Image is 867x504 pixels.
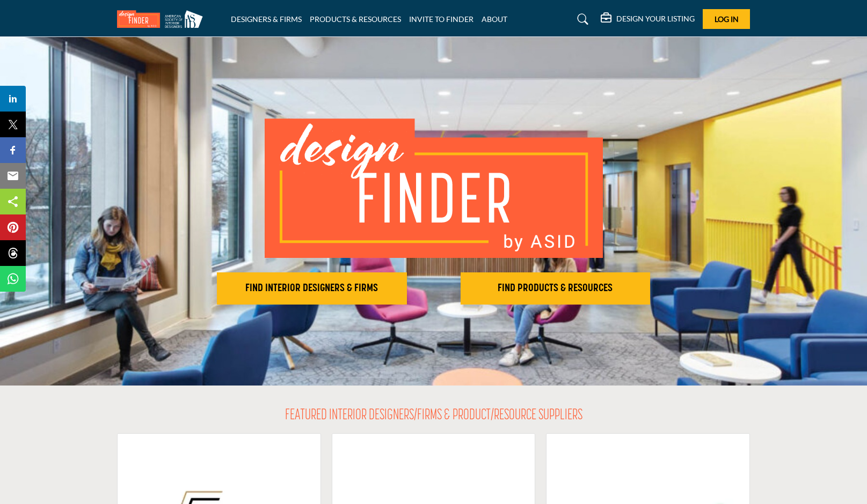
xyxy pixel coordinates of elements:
button: FIND PRODUCTS & RESOURCES [461,272,651,305]
button: FIND INTERIOR DESIGNERS & FIRMS [217,272,407,305]
a: DESIGNERS & FIRMS [231,14,302,24]
button: Log In [703,9,750,29]
a: INVITE TO FINDER [409,14,473,24]
h2: FIND PRODUCTS & RESOURCES [464,282,647,295]
a: Search [567,11,595,28]
span: Log In [715,14,739,24]
a: ABOUT [482,14,507,24]
h2: FIND INTERIOR DESIGNERS & FIRMS [220,282,404,295]
a: PRODUCTS & RESOURCES [310,14,401,24]
div: DESIGN YOUR LISTING [601,13,695,26]
h2: FEATURED INTERIOR DESIGNERS/FIRMS & PRODUCT/RESOURCE SUPPLIERS [285,407,582,425]
h5: DESIGN YOUR LISTING [616,14,695,24]
img: image [265,118,603,258]
img: Site Logo [117,10,208,28]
